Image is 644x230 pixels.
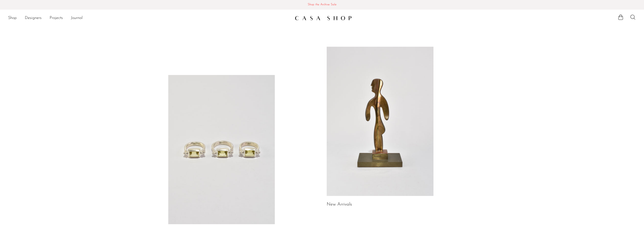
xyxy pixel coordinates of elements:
nav: Desktop navigation [8,14,291,22]
span: Shop the Archive Sale [4,2,640,8]
a: Shop [8,15,17,21]
a: Projects [50,15,63,21]
a: New Arrivals [327,202,352,207]
ul: NEW HEADER MENU [8,14,291,22]
a: Designers [25,15,41,21]
a: Journal [71,15,83,21]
